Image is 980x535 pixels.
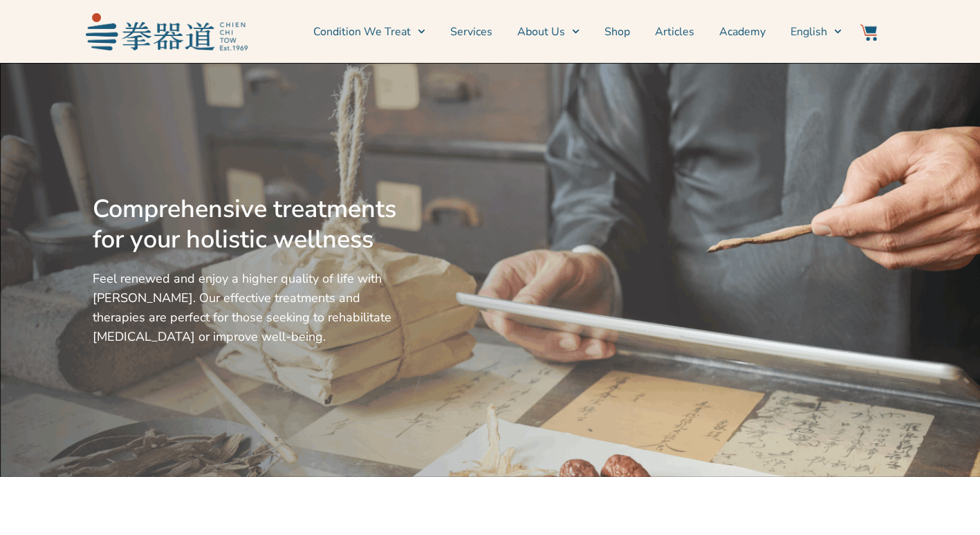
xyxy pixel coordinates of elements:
[791,15,842,49] a: Switch to English
[860,24,877,41] img: Website Icon-03
[604,15,630,49] a: Shop
[517,15,580,49] a: About Us
[791,24,827,40] span: English
[719,15,766,49] a: Academy
[313,15,425,49] a: Condition We Treat
[655,15,694,49] a: Articles
[450,15,492,49] a: Services
[255,15,842,49] nav: Menu
[93,194,403,255] h2: Comprehensive treatments for your holistic wellness
[93,269,403,346] p: Feel renewed and enjoy a higher quality of life with [PERSON_NAME]. Our effective treatments and ...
